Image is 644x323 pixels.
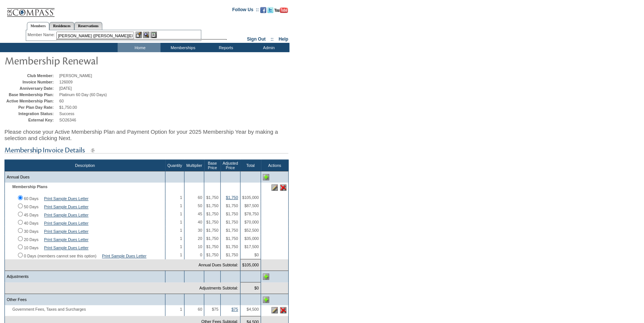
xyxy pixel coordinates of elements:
[44,221,88,225] a: Print Sample Dues Letter
[226,253,238,257] span: $1,750
[165,160,184,171] th: Quantity
[28,32,56,38] div: Member Name:
[180,220,182,224] span: 1
[44,196,88,201] a: Print Sample Dues Letter
[24,246,38,250] label: 10 Days
[12,184,47,189] b: Membership Plans
[6,111,57,116] td: Integration Status:
[254,253,259,257] span: $0
[247,37,265,42] a: Sign Out
[263,174,269,180] img: Add Annual Dues line item
[206,212,218,216] span: $1,750
[4,53,154,68] img: pgTtlMembershipRenewal.gif
[198,307,202,311] span: 60
[180,203,182,208] span: 1
[6,92,57,97] td: Base Membership Plan:
[267,9,273,14] a: Follow us on Twitter
[271,307,278,313] img: Edit this line item
[6,2,55,17] img: Compass Home
[244,220,259,224] span: $70,000
[24,196,38,201] label: 60 Days
[6,99,57,103] td: Active Membership Plan:
[24,254,96,258] label: 0 Days (members cannot see this option)
[143,32,149,38] img: View
[7,307,90,311] span: Government Fees, Taxes and Surcharges
[6,80,57,84] td: Invoice Number:
[226,228,238,232] span: $1,750
[198,228,202,232] span: 30
[180,244,182,249] span: 1
[74,22,102,30] a: Reservations
[198,244,202,249] span: 10
[200,253,202,257] span: 0
[59,73,92,78] span: [PERSON_NAME]
[6,118,57,122] td: External Key:
[206,220,218,224] span: $1,750
[203,43,246,52] td: Reports
[274,7,288,13] img: Subscribe to our YouTube Channel
[102,254,146,258] a: Print Sample Dues Letter
[244,244,259,249] span: $17,500
[24,237,38,242] label: 20 Days
[5,259,240,271] td: Annual Dues Subtotal:
[279,37,288,42] a: Help
[198,212,202,216] span: 45
[44,237,88,242] a: Print Sample Dues Letter
[6,73,57,78] td: Club Member:
[6,105,57,110] td: Per Plan Day Rate:
[271,37,274,42] span: ::
[59,92,107,97] span: Platinum 60 Day (60 Days)
[231,307,238,311] a: $75
[5,160,165,171] th: Description
[180,307,182,311] span: 1
[204,160,221,171] th: Base Price
[44,205,88,209] a: Print Sample Dues Letter
[280,184,286,191] img: Delete this line item
[24,213,38,217] label: 45 Days
[59,86,72,91] span: [DATE]
[206,253,218,257] span: $1,750
[59,99,64,103] span: 60
[242,195,259,200] span: $105,000
[206,236,218,241] span: $1,750
[244,203,259,208] span: $87,500
[59,80,73,84] span: 126009
[24,205,38,209] label: 50 Days
[198,220,202,224] span: 40
[4,125,289,145] div: Please choose your Active Membership Plan and Payment Option for your 2025 Membership Year by mak...
[136,32,142,38] img: b_edit.gif
[27,22,50,30] a: Members
[44,246,88,250] a: Print Sample Dues Letter
[260,7,266,13] img: Become our fan on Facebook
[226,212,238,216] span: $1,750
[5,271,165,282] td: Adjustments
[59,111,74,116] span: Success
[180,236,182,241] span: 1
[180,228,182,232] span: 1
[5,171,165,183] td: Annual Dues
[44,213,88,217] a: Print Sample Dues Letter
[180,212,182,216] span: 1
[212,307,218,311] span: $75
[198,203,202,208] span: 50
[6,86,57,91] td: Anniversary Date:
[240,282,261,294] td: $0
[280,307,286,313] img: Delete this line item
[274,9,288,14] a: Subscribe to our YouTube Channel
[118,43,161,52] td: Home
[4,146,288,155] img: subTtlMembershipInvoiceDetails.gif
[59,105,77,110] span: $1,750.00
[221,160,240,171] th: Adjusted Price
[206,228,218,232] span: $1,750
[263,297,269,303] img: Add Other Fees line item
[49,22,74,30] a: Residences
[198,236,202,241] span: 20
[226,244,238,249] span: $1,750
[232,6,259,15] td: Follow Us ::
[244,212,259,216] span: $78,750
[226,203,238,208] span: $1,750
[246,43,289,52] td: Admin
[44,229,88,234] a: Print Sample Dues Letter
[263,273,269,280] img: Add Adjustments line item
[24,221,38,225] label: 40 Days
